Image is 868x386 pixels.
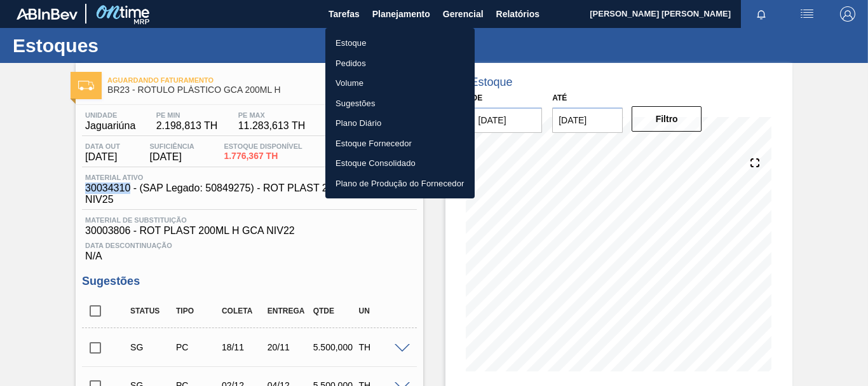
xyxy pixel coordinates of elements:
[325,153,475,174] a: Estoque Consolidado
[325,113,475,134] a: Plano Diário
[325,73,475,93] a: Volume
[325,174,475,194] a: Plano de Produção do Fornecedor
[325,33,475,53] a: Estoque
[325,53,475,74] a: Pedidos
[325,134,475,154] a: Estoque Fornecedor
[325,93,475,114] a: Sugestões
